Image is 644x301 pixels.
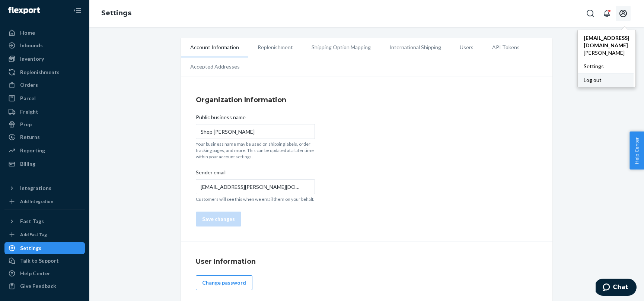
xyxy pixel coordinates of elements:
[20,133,40,141] div: Returns
[20,29,35,37] div: Home
[4,242,85,254] a: Settings
[450,38,483,57] li: Users
[196,212,241,226] button: Save changes
[4,118,85,130] a: Prep
[8,7,40,14] img: Flexport logo
[584,49,629,57] span: [PERSON_NAME]
[4,280,85,292] button: Give Feedback
[4,53,85,65] a: Inventory
[4,230,85,239] a: Add Fast Tag
[483,38,529,57] li: API Tokens
[70,3,85,18] button: Close Navigation
[4,39,85,51] a: Inbounds
[4,215,85,227] button: Fast Tags
[20,95,36,102] div: Parcel
[596,279,637,297] iframe: Opens a widget where you can chat to one of our agents
[20,69,60,76] div: Replenishments
[583,6,598,21] button: Open Search Box
[181,38,248,57] li: Account Information
[20,42,43,49] div: Inbounds
[578,60,635,73] a: Settings
[20,121,32,128] div: Prep
[20,108,38,115] div: Freight
[95,3,137,24] ol: breadcrumbs
[616,6,631,21] button: Open account menu
[20,55,44,63] div: Inventory
[4,66,85,78] a: Replenishments
[4,197,85,206] a: Add Integration
[196,257,538,266] h4: User Information
[4,92,85,104] a: Parcel
[20,231,47,238] div: Add Fast Tag
[196,124,315,139] input: Public business name
[4,131,85,143] a: Returns
[4,182,85,194] button: Integrations
[196,179,315,194] input: Sender email
[4,255,85,267] button: Talk to Support
[20,198,53,205] div: Add Integration
[196,275,252,290] button: Change password
[4,106,85,118] a: Freight
[196,114,246,124] span: Public business name
[629,132,644,169] button: Help Center
[380,38,450,57] li: International Shipping
[4,158,85,170] a: Billing
[196,169,226,179] span: Sender email
[20,244,41,252] div: Settings
[578,73,634,87] button: Log out
[196,141,315,160] p: Your business name may be used on shipping labels, order tracking pages, and more. This can be up...
[4,145,85,156] a: Reporting
[4,267,85,279] a: Help Center
[248,38,302,57] li: Replenishment
[578,31,635,60] a: [EMAIL_ADDRESS][DOMAIN_NAME][PERSON_NAME]
[20,147,45,154] div: Reporting
[196,196,315,202] p: Customers will see this when we email them on your behalf.
[20,184,51,192] div: Integrations
[20,160,35,168] div: Billing
[584,34,629,49] span: [EMAIL_ADDRESS][DOMAIN_NAME]
[20,282,56,290] div: Give Feedback
[196,95,538,105] h4: Organization Information
[4,27,85,39] a: Home
[101,9,131,17] a: Settings
[20,257,59,264] div: Talk to Support
[599,6,614,21] button: Open notifications
[302,38,380,57] li: Shipping Option Mapping
[20,81,38,89] div: Orders
[20,270,50,277] div: Help Center
[4,79,85,91] a: Orders
[20,218,44,225] div: Fast Tags
[181,57,249,76] li: Accepted Addresses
